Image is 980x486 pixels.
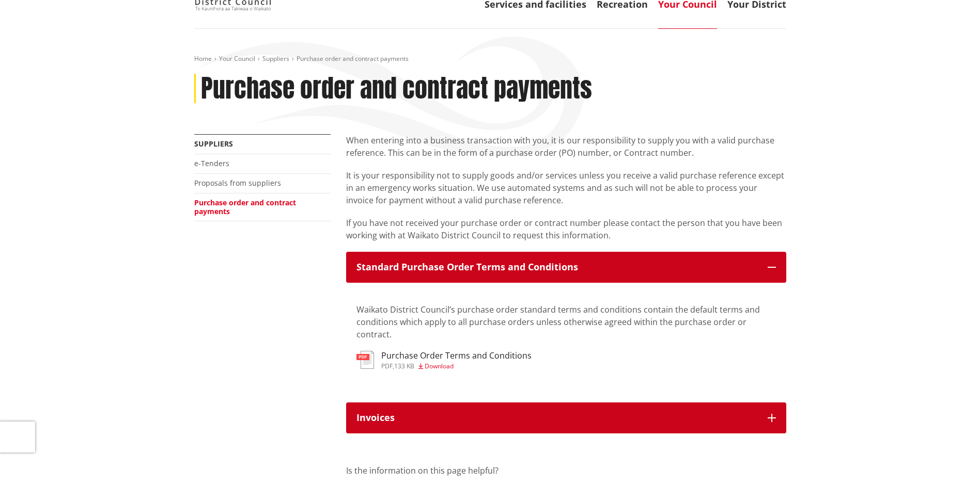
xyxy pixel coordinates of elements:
[356,413,757,423] h3: Invoices
[194,198,296,216] a: Purchase order and contract payments
[201,74,592,104] h1: Purchase order and contract payments
[346,217,786,241] p: If you have not received your purchase order or contract number please contact the person that yo...
[425,362,454,370] span: Download
[194,178,281,188] a: Proposals from suppliers
[356,351,532,369] a: Purchase Order Terms and Conditions pdf,133 KB Download
[394,362,414,370] span: 133 KB
[194,54,212,63] a: Home
[381,362,393,370] span: pdf
[297,54,409,63] span: Purchase order and contract payments
[381,351,532,361] h3: Purchase Order Terms and Conditions
[194,139,233,149] a: Suppliers
[356,303,776,341] p: Waikato District Council’s purchase order standard terms and conditions contain the default terms...
[219,54,255,63] a: Your Council
[346,169,786,206] p: It is your responsibility not to supply goods and/or services unless you receive a valid purchase...
[346,402,786,433] button: Invoices
[356,262,757,272] h3: Standard Purchase Order Terms and Conditions
[932,443,970,480] iframe: Messenger Launcher
[346,252,786,283] button: Standard Purchase Order Terms and Conditions
[262,54,289,63] a: Suppliers
[194,55,786,63] nav: breadcrumb
[346,464,786,477] p: Is the information on this page helpful?
[194,158,229,168] a: e-Tenders
[381,363,532,369] div: ,
[346,134,786,159] p: When entering into a business transaction with you, it is our responsibility to supply you with a...
[356,351,374,369] img: document-pdf.svg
